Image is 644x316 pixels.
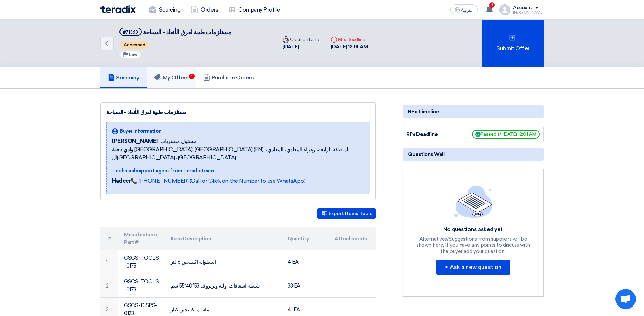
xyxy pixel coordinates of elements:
div: Alternatives/Suggestions from suppliers will be shown here, If you have any points to discuss wit... [416,236,531,254]
span: Passed at [DATE] 12:01 AM [472,130,540,139]
td: 4 EA [282,250,329,274]
span: مسئول مشتريات, [160,137,197,145]
div: RFx Deadline [406,131,457,138]
td: 2 [100,274,118,298]
img: empty_state_list.svg [454,185,492,217]
span: Buyer Information [119,127,162,135]
div: RFx Deadline [331,36,368,43]
th: # [100,227,118,250]
button: العربية [450,4,478,15]
div: Account [513,5,532,11]
img: profile_test.png [499,4,510,15]
div: #71363 [123,30,138,34]
td: اسطوانة اكسجين 6 لتر [165,250,282,274]
span: [GEOGRAPHIC_DATA], [GEOGRAPHIC_DATA] (EN) ,المنطقة الرابعة، زهراء المعادي، المعادي، ال[GEOGRAPHIC... [112,145,364,162]
th: Manufacturer Part # [118,227,165,250]
div: No questions asked yet [416,226,531,233]
div: [DATE] 12:01 AM [331,43,368,51]
h5: Purchase Orders [203,74,254,81]
td: 1 [100,250,118,274]
a: 📞 [PHONE_NUMBER] (Call or Click on the Number to use WhatsApp) [131,178,305,184]
span: Low [129,52,137,57]
div: Open chat [615,289,636,309]
a: Orders [186,2,223,17]
td: GSCS-TOOLS-0173 [118,274,165,298]
a: Summary [100,67,147,88]
span: 1 [189,74,195,79]
div: Technical support agent from Teradix team [112,167,364,174]
a: My Offers1 [147,67,196,88]
a: Company Profile [223,2,285,17]
div: مستلزمات طبية لفرق الأنفاذ - السباحة [106,108,370,116]
button: Export Items Table [317,208,376,219]
strong: Hadeer [112,178,131,184]
span: العربية [461,8,474,13]
a: Sourcing [144,2,186,17]
div: [PERSON_NAME] [513,11,544,14]
b: وادي دجلة, [112,146,134,153]
span: Questions Wall [408,151,444,158]
td: شنطة اسعافات اوليه وتربروف 53*40*55 سم [165,274,282,298]
h5: My Offers [154,74,189,81]
span: 1 [489,2,495,8]
th: Item Description [165,227,282,250]
a: Purchase Orders [196,67,261,88]
div: Submit Offer [482,20,544,67]
div: [DATE] [282,43,319,51]
h5: Summary [108,74,140,81]
span: مستلزمات طبية لفرق الأنفاذ - السباحة [143,28,232,36]
td: GSCS-TOOLS-0175 [118,250,165,274]
th: Quantity [282,227,329,250]
td: 33 EA [282,274,329,298]
div: RFx Timeline [403,105,544,118]
img: Teradix logo [100,5,136,13]
button: + Ask a new question [436,260,510,275]
div: Creation Date [282,36,319,43]
span: Accessed [120,41,149,49]
h5: مستلزمات طبية لفرق الأنفاذ - السباحة [119,28,231,36]
th: Attachments [329,227,376,250]
span: [PERSON_NAME] [112,137,158,145]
